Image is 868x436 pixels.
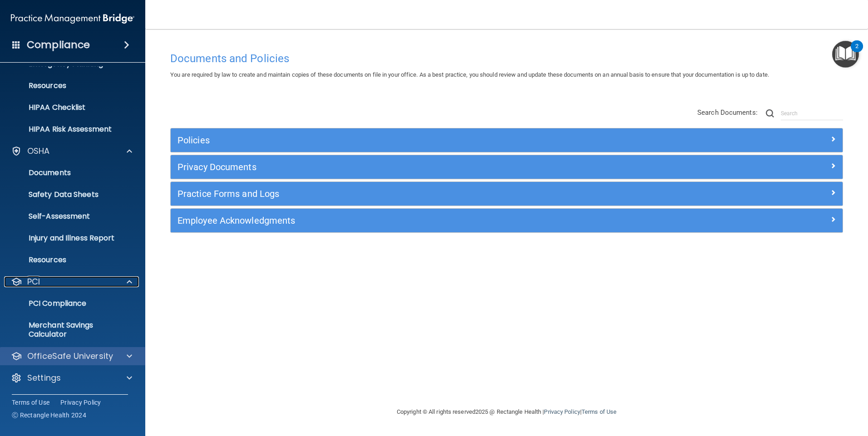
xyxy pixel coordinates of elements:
[60,398,101,407] a: Privacy Policy
[11,276,132,287] a: PCI
[170,53,843,64] h4: Documents and Policies
[11,10,134,28] img: PMB logo
[178,160,836,174] a: Privacy Documents
[178,213,836,228] a: Employee Acknowledgments
[582,408,616,415] a: Terms of Use
[6,59,130,69] p: Emergency Planning
[178,216,668,225] h5: Employee Acknowledgments
[781,107,843,120] input: Search
[697,108,758,117] span: Search Documents:
[341,397,672,426] div: Copyright © All rights reserved 2025 @ Rectangle Health | |
[178,162,668,172] h5: Privacy Documents
[11,146,132,157] a: OSHA
[12,398,49,407] a: Terms of Use
[27,146,50,157] p: OSHA
[178,135,668,145] h5: Policies
[6,321,130,339] p: Merchant Savings Calculator
[6,190,130,199] p: Safety Data Sheets
[170,71,769,78] span: You are required by law to create and maintain copies of these documents on file in your office. ...
[178,133,836,147] a: Policies
[12,411,86,420] span: Ⓒ Rectangle Health 2024
[6,212,130,221] p: Self-Assessment
[178,186,836,201] a: Practice Forms and Logs
[6,299,130,308] p: PCI Compliance
[832,41,859,68] button: Open Resource Center, 2 new notifications
[27,351,113,362] p: OfficeSafe University
[855,46,858,58] div: 2
[6,125,130,134] p: HIPAA Risk Assessment
[11,372,132,383] a: Settings
[6,255,130,265] p: Resources
[27,372,61,383] p: Settings
[178,189,668,199] h5: Practice Forms and Logs
[544,408,580,415] a: Privacy Policy
[11,351,132,362] a: OfficeSafe University
[766,109,774,118] img: ic-search.3b580494.png
[6,168,130,177] p: Documents
[27,39,90,51] h4: Compliance
[6,103,130,112] p: HIPAA Checklist
[27,276,40,287] p: PCI
[6,81,130,90] p: Resources
[6,234,130,243] p: Injury and Illness Report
